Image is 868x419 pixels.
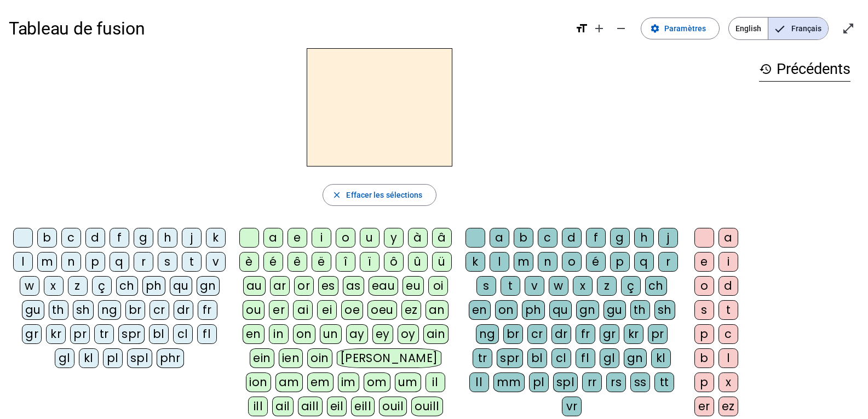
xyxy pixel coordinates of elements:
div: e [288,228,307,248]
div: gn [576,300,599,320]
div: e [694,252,714,272]
div: en [243,324,265,344]
div: s [694,300,714,320]
div: g [134,228,153,248]
mat-icon: close [332,190,342,200]
div: er [269,300,289,320]
div: il [426,372,445,392]
div: l [490,252,509,272]
div: i [718,252,738,272]
div: p [694,372,714,392]
div: un [320,324,342,344]
div: v [206,252,226,272]
div: ss [630,372,650,392]
div: ch [116,276,138,296]
div: br [125,300,145,320]
div: ê [288,252,307,272]
div: x [44,276,64,296]
div: r [134,252,153,272]
div: ill [248,397,268,416]
div: é [586,252,606,272]
div: fr [576,324,595,344]
div: a [718,228,738,248]
div: fr [198,300,217,320]
div: spr [497,348,523,368]
div: vr [562,397,582,416]
div: as [343,276,364,296]
div: th [630,300,650,320]
div: o [562,252,582,272]
div: kr [624,324,643,344]
div: â [432,228,452,248]
div: en [469,300,491,320]
div: er [694,397,714,416]
div: o [694,276,714,296]
div: d [562,228,582,248]
div: um [395,372,421,392]
h1: Tableau de fusion [9,11,566,46]
div: cl [173,324,193,344]
div: es [318,276,338,296]
div: bl [149,324,169,344]
div: d [85,228,105,248]
div: ph [142,276,165,296]
button: Paramètres [641,18,720,39]
div: i [312,228,331,248]
div: b [694,348,714,368]
span: English [729,18,768,39]
div: k [206,228,226,248]
div: am [275,372,303,392]
div: cr [527,324,547,344]
div: ein [250,348,274,368]
div: gu [603,300,626,320]
div: sh [654,300,675,320]
mat-icon: remove [614,22,628,35]
div: s [476,276,496,296]
div: mm [493,372,525,392]
div: à [408,228,428,248]
div: q [634,252,654,272]
div: t [182,252,202,272]
div: ien [279,348,303,368]
div: h [634,228,654,248]
div: ch [645,276,667,296]
div: dr [174,300,193,320]
div: b [37,228,57,248]
div: ou [243,300,265,320]
div: in [269,324,289,344]
div: or [294,276,314,296]
div: oy [398,324,419,344]
div: fl [576,348,595,368]
div: rs [606,372,626,392]
div: t [718,300,738,320]
div: c [538,228,557,248]
mat-icon: open_in_full [842,22,855,35]
div: an [426,300,449,320]
div: pl [529,372,549,392]
div: w [20,276,39,296]
div: oi [428,276,448,296]
div: eu [403,276,424,296]
div: ï [360,252,380,272]
mat-icon: add [593,22,606,35]
div: v [525,276,544,296]
div: th [49,300,68,320]
div: om [364,372,390,392]
div: fl [197,324,217,344]
div: ai [293,300,313,320]
mat-icon: settings [650,24,660,33]
div: kl [651,348,671,368]
div: n [61,252,81,272]
div: q [110,252,129,272]
div: gr [22,324,42,344]
div: im [338,372,359,392]
div: bl [527,348,547,368]
div: t [501,276,520,296]
div: î [336,252,355,272]
div: é [263,252,283,272]
div: tr [94,324,114,344]
div: l [718,348,738,368]
div: sh [73,300,94,320]
div: z [597,276,617,296]
mat-icon: history [759,62,772,76]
